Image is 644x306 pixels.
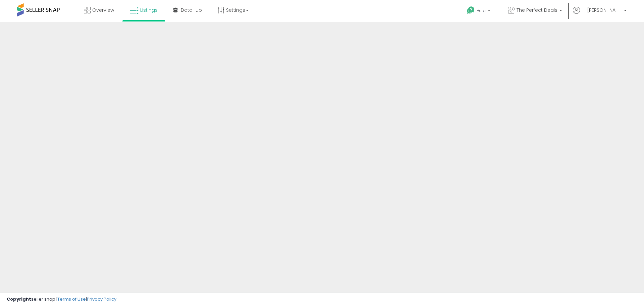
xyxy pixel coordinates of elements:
[181,7,202,13] span: DataHub
[462,1,497,22] a: Help
[467,6,475,14] i: Get Help
[57,296,86,302] a: Terms of Use
[92,7,114,13] span: Overview
[87,296,116,302] a: Privacy Policy
[582,7,622,13] span: Hi [PERSON_NAME]
[573,7,627,22] a: Hi [PERSON_NAME]
[7,296,116,303] div: seller snap | |
[140,7,158,13] span: Listings
[517,7,557,13] span: The Perfect Deals
[477,8,486,13] span: Help
[7,296,31,302] strong: Copyright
